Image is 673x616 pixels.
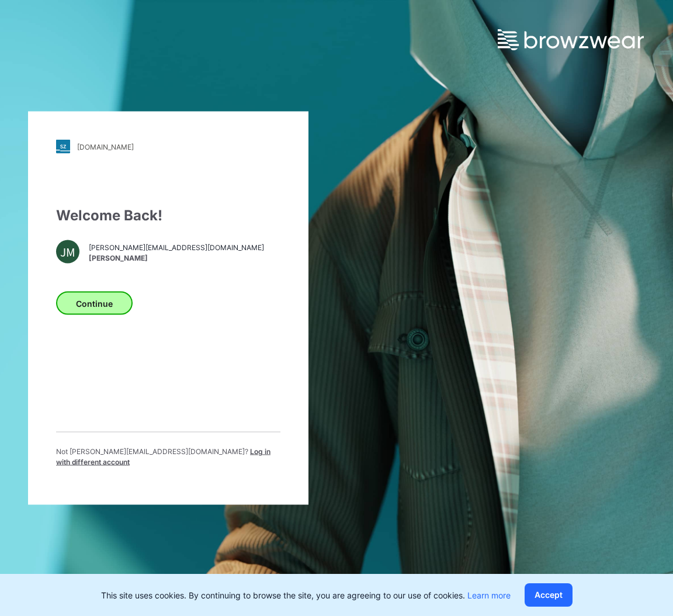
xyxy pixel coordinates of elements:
[101,589,511,601] p: This site uses cookies. By continuing to browse the site, you are agreeing to our use of cookies.
[56,292,133,315] button: Continue
[56,447,280,468] p: Not [PERSON_NAME][EMAIL_ADDRESS][DOMAIN_NAME] ?
[525,583,573,607] button: Accept
[89,242,264,252] span: [PERSON_NAME][EMAIL_ADDRESS][DOMAIN_NAME]
[56,140,70,154] img: stylezone-logo.562084cfcfab977791bfbf7441f1a819.svg
[77,142,134,151] div: [DOMAIN_NAME]
[498,29,644,50] img: browzwear-logo.e42bd6dac1945053ebaf764b6aa21510.svg
[89,252,264,263] span: [PERSON_NAME]
[56,240,79,264] div: JM
[467,590,511,600] a: Learn more
[56,140,280,154] a: [DOMAIN_NAME]
[56,205,280,226] div: Welcome Back!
